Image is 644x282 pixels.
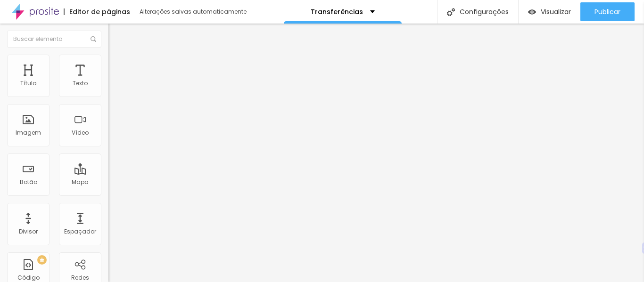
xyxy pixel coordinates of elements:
font: Editor de páginas [69,7,130,16]
button: Visualizar [519,2,580,21]
font: Imagem [16,129,41,137]
font: Configurações [460,7,509,16]
font: Publicar [594,7,620,16]
img: Ícone [91,36,96,42]
font: Transferências [311,7,363,16]
font: Título [20,79,36,87]
input: Buscar elemento [7,31,101,48]
button: Publicar [580,2,635,21]
font: Espaçador [64,227,96,235]
font: Vídeo [72,129,89,137]
font: Alterações salvas automaticamente [140,8,247,16]
font: Divisor [19,227,38,235]
img: Ícone [447,8,455,16]
font: Visualizar [541,7,571,16]
font: Texto [73,79,88,87]
font: Mapa [72,178,89,186]
iframe: Editor [108,24,644,282]
font: Botão [20,178,37,186]
img: view-1.svg [528,8,536,16]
